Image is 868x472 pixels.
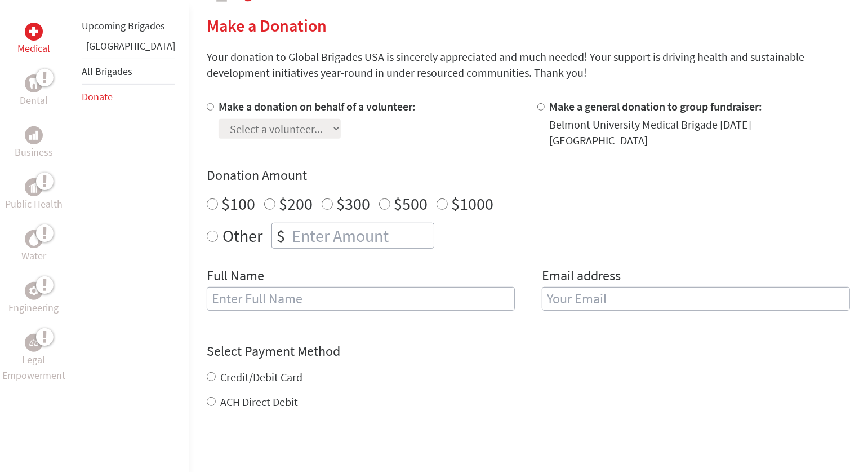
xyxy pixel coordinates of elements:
p: Your donation to Global Brigades USA is sincerely appreciated and much needed! Your support is dr... [207,49,850,81]
li: Donate [82,85,175,109]
label: Other [222,223,262,249]
a: DentalDental [20,74,48,108]
input: Your Email [542,287,850,311]
a: WaterWater [21,230,46,264]
div: Engineering [25,282,43,300]
div: $ [272,223,290,248]
label: $100 [221,193,255,214]
p: Legal Empowerment [2,352,65,383]
a: BusinessBusiness [15,126,53,160]
label: $1000 [451,193,493,214]
img: Dental [29,78,38,89]
a: EngineeringEngineering [9,282,59,316]
img: Legal Empowerment [29,339,38,346]
p: Medical [17,41,50,56]
a: Legal EmpowermentLegal Empowerment [2,334,65,383]
label: ACH Direct Debit [220,395,298,409]
a: Donate [82,90,113,103]
input: Enter Full Name [207,287,515,311]
p: Business [15,144,53,160]
img: Engineering [29,286,38,295]
img: Business [29,131,38,140]
h4: Donation Amount [207,166,850,184]
div: Medical [25,23,43,41]
div: Legal Empowerment [25,334,43,352]
div: Dental [25,74,43,92]
li: Guatemala [82,38,175,59]
div: Public Health [25,178,43,196]
div: Business [25,126,43,144]
label: Email address [542,267,621,287]
li: Upcoming Brigades [82,14,175,38]
div: Water [25,230,43,248]
h2: Make a Donation [207,15,850,36]
img: Medical [29,27,38,36]
label: Make a donation on behalf of a volunteer: [219,99,416,113]
label: $200 [279,193,313,214]
label: $300 [336,193,370,214]
li: All Brigades [82,59,175,85]
label: Credit/Debit Card [220,370,302,384]
img: Water [29,232,38,245]
p: Public Health [5,196,63,212]
label: Make a general donation to group fundraiser: [549,99,762,113]
a: All Brigades [82,65,132,78]
img: Public Health [29,182,38,193]
a: [GEOGRAPHIC_DATA] [86,39,175,52]
label: Full Name [207,267,264,287]
h4: Select Payment Method [207,342,850,360]
p: Engineering [9,300,59,316]
a: MedicalMedical [17,23,50,56]
label: $500 [394,193,428,214]
p: Dental [20,92,48,108]
input: Enter Amount [290,223,434,248]
a: Upcoming Brigades [82,19,165,32]
p: Water [21,248,46,264]
a: Public HealthPublic Health [5,178,63,212]
div: Belmont University Medical Brigade [DATE] [GEOGRAPHIC_DATA] [549,117,850,148]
